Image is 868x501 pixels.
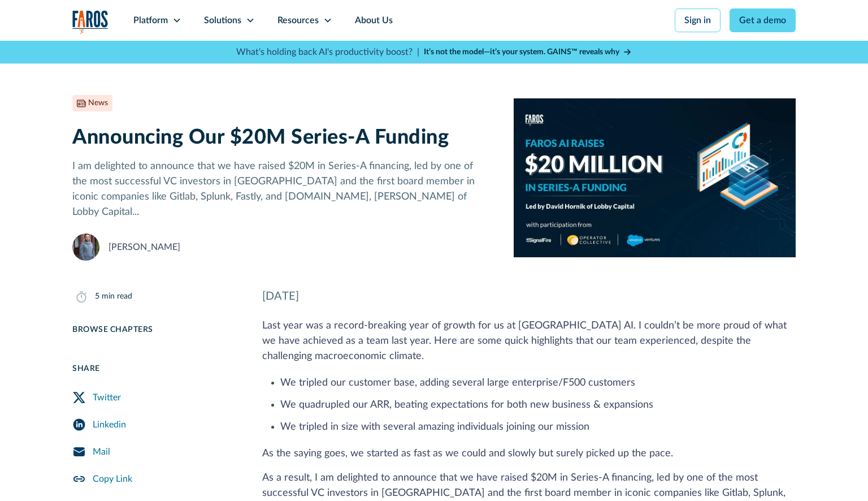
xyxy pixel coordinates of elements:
[72,126,496,150] h1: Announcing Our $20M Series-A Funding
[277,14,319,27] div: Resources
[72,159,496,220] p: I am delighted to announce that we have raised $20M in Series-A financing, led by one of the most...
[93,391,121,404] div: Twitter
[262,318,796,364] p: Last year was a record-breaking year of growth for us at [GEOGRAPHIC_DATA] AI. I couldn’t be more...
[72,10,108,33] a: home
[730,8,796,32] a: Get a demo
[262,288,796,305] div: [DATE]
[72,411,235,438] a: LinkedIn Share
[204,14,241,27] div: Solutions
[93,445,110,459] div: Mail
[93,418,126,431] div: Linkedin
[72,324,235,336] div: Browse Chapters
[72,465,235,493] a: Copy Link
[280,375,796,391] li: We tripled our customer base, adding several large enterprise/F500 customers
[675,8,721,32] a: Sign in
[424,46,632,58] a: It’s not the model—it’s your system. GAINS™ reveals why
[72,438,235,465] a: Mail Share
[88,97,108,109] div: News
[280,398,796,413] li: We quadrupled our ARR, beating expectations for both new business & expansions
[236,45,419,59] p: What's holding back AI's productivity boost? |
[93,472,132,486] div: Copy Link
[102,291,132,303] div: min read
[262,446,796,461] p: As the saying goes, we started as fast as we could and slowly but surely picked up the pace.
[280,420,796,435] li: We tripled in size with several amazing individuals joining our mission
[108,240,180,254] div: [PERSON_NAME]
[133,14,168,27] div: Platform
[72,363,235,375] div: Share
[72,384,235,411] a: Twitter Share
[72,234,99,261] img: Vitaly Gordon
[424,48,619,56] strong: It’s not the model—it’s your system. GAINS™ reveals why
[95,291,99,303] div: 5
[72,10,108,33] img: Logo of the analytics and reporting company Faros.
